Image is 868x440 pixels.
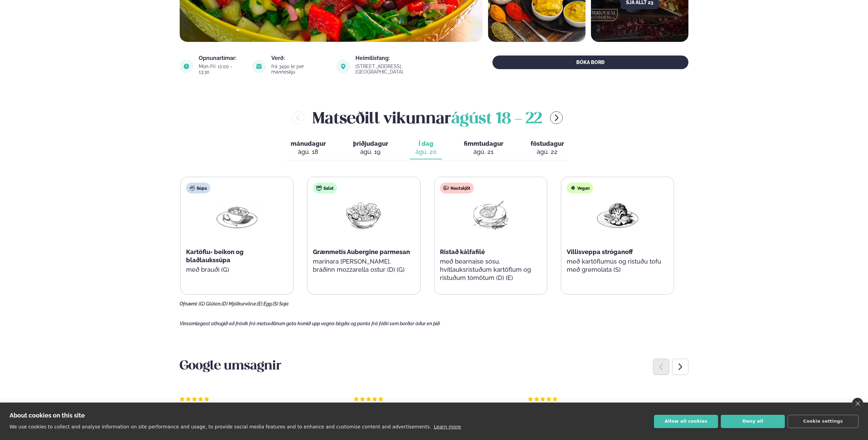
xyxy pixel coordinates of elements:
img: Vegan.svg [570,185,576,191]
img: image alt [180,60,193,73]
img: salad.svg [316,185,322,191]
button: Í dag ágú. 20 [410,137,442,159]
div: Previous slide [653,359,669,375]
span: Ofnæmi: [180,301,198,307]
button: Allow all cookies [654,415,718,428]
p: með bearnaise sósu, hvítlauksristuðum kartöflum og ristuðum tómötum (D) (E) [440,257,542,282]
span: (G) Glúten, [199,301,222,307]
h2: Matseðill vikunnar [313,107,542,129]
img: Lamb-Meat.png [469,199,513,231]
button: Deny all [721,415,785,428]
p: marinara [PERSON_NAME], bráðinn mozzarella ostur (D) (G) [313,257,414,274]
span: Kartöflu- beikon og blaðlaukssúpa [186,248,244,264]
button: menu-btn-left [292,111,304,124]
span: þriðjudagur [353,140,388,147]
span: (S) Soja [273,301,289,307]
img: Salad.png [342,199,385,231]
button: fimmtudagur ágú. 21 [458,137,509,159]
h3: Google umsagnir [180,358,688,375]
span: Grænmetis Aubergine parmesan [313,248,410,255]
strong: About cookies on this site [10,412,85,419]
p: We use cookies to collect and analyse information on site performance and usage, to provide socia... [10,424,431,429]
div: Heimilisfang: [355,56,450,61]
button: þriðjudagur ágú. 19 [348,137,394,159]
span: Í dag [415,140,437,148]
img: image alt [252,60,266,73]
span: föstudagur [531,140,564,147]
span: (E) Egg, [257,301,273,307]
span: mánudagur [291,140,326,147]
span: (D) Mjólkurvörur, [222,301,257,307]
div: Verð: [271,56,328,61]
div: Opnunartímar: [199,56,244,61]
button: menu-btn-right [550,111,563,124]
button: BÓKA BORÐ [492,56,688,69]
span: Vinsamlegast athugið að frávik frá matseðlinum geta komið upp vegna birgða og panta frá fólki sem... [180,321,441,326]
p: með kartöflumús og ristuðu tofu með gremolata (S) [567,257,668,274]
img: soup.svg [189,185,195,191]
span: fimmtudagur [464,140,503,147]
div: [STREET_ADDRESS], [GEOGRAPHIC_DATA] [355,64,450,75]
div: Súpa [186,183,210,193]
img: beef.svg [443,185,449,191]
div: frá 3490 kr per manneskju [271,64,328,75]
div: ágú. 22 [531,148,564,156]
div: Nautakjöt [440,183,474,193]
span: Ristað kálfafilé [440,248,485,255]
div: ágú. 20 [415,148,437,156]
img: image alt [336,60,350,73]
a: Learn more [434,424,461,429]
img: Vegan.png [596,199,639,231]
div: Salat [313,183,337,193]
div: Vegan [567,183,593,193]
div: ágú. 18 [291,148,326,156]
a: link [355,68,450,76]
a: close [852,398,863,409]
p: með brauði (G) [186,266,288,274]
span: Villisveppa stróganoff [567,248,633,255]
span: ágúst 18 - 22 [451,112,542,127]
div: ágú. 19 [353,148,388,156]
button: föstudagur ágú. 22 [525,137,569,159]
div: Mon-Fri: 11:00 - 13:30 [199,64,244,75]
div: ágú. 21 [464,148,503,156]
div: Next slide [672,359,688,375]
button: mánudagur ágú. 18 [285,137,331,159]
button: Cookie settings [788,415,858,428]
img: Soup.png [215,199,259,231]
